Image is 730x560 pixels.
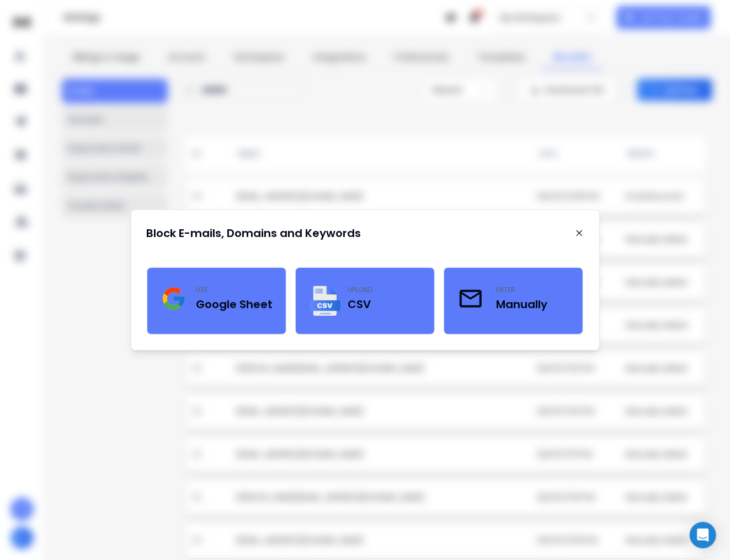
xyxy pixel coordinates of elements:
p: enter [496,286,547,294]
h3: Google Sheet [196,297,273,312]
h1: Block E-mails, Domains and Keywords [147,225,361,241]
div: Open Intercom Messenger [690,522,716,548]
h3: CSV [348,297,372,312]
p: use [196,286,273,294]
p: upload [348,286,372,294]
h3: Manually [496,297,547,312]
